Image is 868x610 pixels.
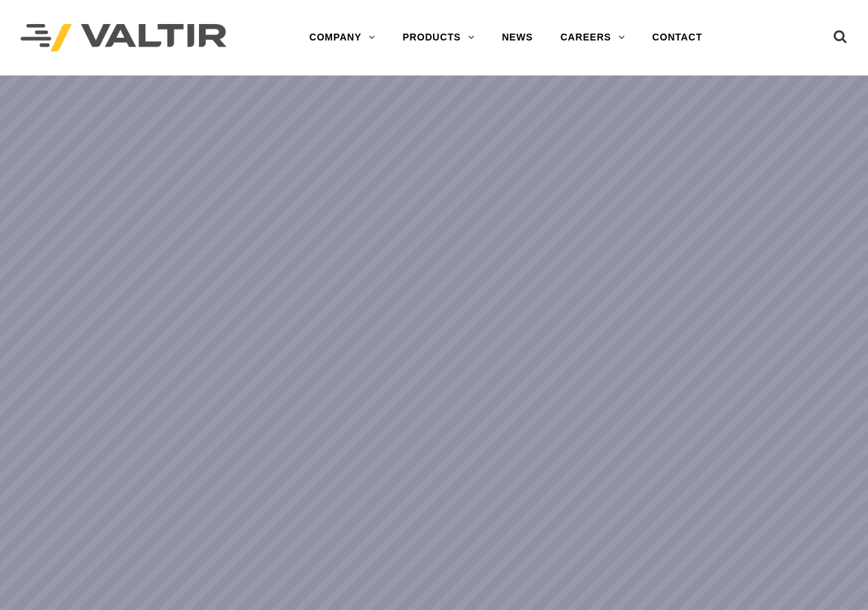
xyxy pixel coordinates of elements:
[639,24,716,51] a: CONTACT
[547,24,639,51] a: CAREERS
[21,24,226,52] img: Valtir
[507,451,653,487] a: LEARN MORE
[389,24,489,51] a: PRODUCTS
[488,24,546,51] a: NEWS
[296,24,389,51] a: COMPANY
